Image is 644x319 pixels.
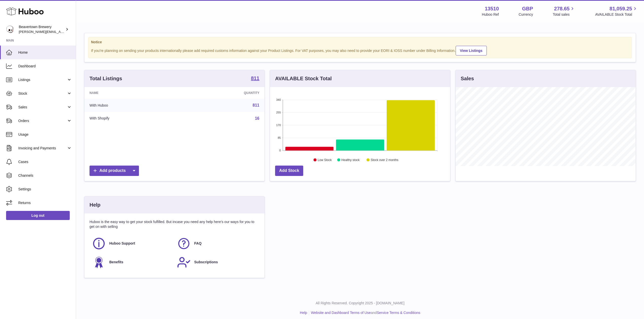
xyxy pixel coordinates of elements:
span: Benefits [109,260,123,265]
a: 81,059.25 AVAILABLE Stock Total [595,5,638,17]
span: Dashboard [18,64,72,69]
td: With Shopify [84,112,182,125]
div: Beavertown Brewery [19,25,64,34]
a: Help [300,311,307,315]
strong: 811 [251,76,259,81]
a: Add products [90,166,139,176]
th: Quantity [182,87,264,99]
strong: Notice [91,40,629,45]
p: Huboo is the easy way to get your stock fulfilled. But incase you need any help here's our ways f... [90,220,259,229]
p: All Rights Reserved. Copyright 2025 - [DOMAIN_NAME] [80,301,640,306]
a: Add Stock [275,166,303,176]
span: Subscriptions [194,260,218,265]
span: Sales [18,105,67,110]
span: Total sales [553,12,575,17]
a: Service Terms & Conditions [377,311,420,315]
span: Stock [18,91,67,96]
h3: Help [90,202,100,208]
text: Stock over 2 months [371,158,398,162]
text: 340 [276,98,281,101]
span: FAQ [194,241,202,246]
span: 81,059.25 [610,5,632,12]
span: Invoicing and Payments [18,146,67,151]
text: Low Stock [318,158,332,162]
span: Huboo Support [109,241,135,246]
th: Name [84,87,182,99]
text: 0 [279,149,281,152]
span: [PERSON_NAME][EMAIL_ADDRESS][PERSON_NAME][DOMAIN_NAME] [19,30,129,34]
a: 16 [255,116,259,121]
text: 85 [278,136,281,139]
h3: Sales [461,75,474,82]
span: 278.65 [554,5,569,12]
strong: GBP [522,5,533,12]
span: Channels [18,173,72,178]
strong: 13510 [485,5,499,12]
h3: AVAILABLE Stock Total [275,75,332,82]
a: Benefits [92,255,172,269]
div: Huboo Ref [482,12,499,17]
a: Website and Dashboard Terms of Use [311,311,371,315]
li: and [309,310,420,315]
a: View Listings [456,46,487,55]
a: FAQ [177,237,257,250]
a: Log out [6,211,70,220]
text: 255 [276,111,281,114]
span: Orders [18,118,67,123]
span: Settings [18,187,72,192]
div: If you're planning on sending your products internationally please add required customs informati... [91,45,629,55]
span: AVAILABLE Stock Total [595,12,638,17]
h3: Total Listings [90,75,122,82]
span: Returns [18,201,72,205]
a: 811 [253,103,259,107]
td: With Huboo [84,99,182,112]
a: 278.65 Total sales [553,5,575,17]
span: Cases [18,159,72,164]
a: Huboo Support [92,237,172,250]
a: 811 [251,76,259,82]
span: Usage [18,132,72,137]
div: Currency [519,12,533,17]
text: 170 [276,124,281,127]
img: Matthew.McCormack@beavertownbrewery.co.uk [6,26,14,33]
span: Listings [18,77,67,82]
span: Home [18,50,72,55]
text: Healthy stock [341,158,360,162]
a: Subscriptions [177,255,257,269]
